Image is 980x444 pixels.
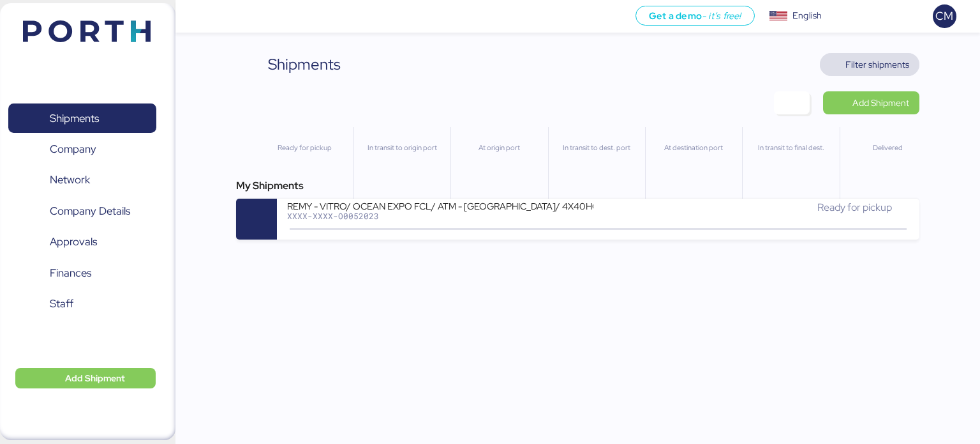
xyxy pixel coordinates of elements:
[456,142,542,153] div: At origin port
[651,142,736,153] div: At destination port
[287,200,593,211] div: REMY - VITRO/ OCEAN EXPO FCL/ ATM - [GEOGRAPHIC_DATA]/ 4X40HQ
[748,142,833,153] div: In transit to final dest.
[820,53,920,76] button: Filter shipments
[823,91,919,114] a: Add Shipment
[8,165,156,195] a: Network
[8,227,156,257] a: Approvals
[50,202,130,220] span: Company Details
[8,289,156,319] a: Staff
[50,264,91,282] span: Finances
[183,6,205,27] button: Menu
[268,53,341,76] div: Shipments
[50,109,99,128] span: Shipments
[935,8,953,24] span: CM
[50,233,97,251] span: Approvals
[845,57,909,72] span: Filter shipments
[65,371,125,386] span: Add Shipment
[50,295,73,313] span: Staff
[8,259,156,288] a: Finances
[792,9,822,22] div: English
[845,142,931,153] div: Delivered
[50,140,96,158] span: Company
[8,103,156,133] a: Shipments
[554,142,639,153] div: In transit to dest. port
[8,135,156,164] a: Company
[50,171,90,189] span: Network
[817,201,892,214] span: Ready for pickup
[8,197,156,226] a: Company Details
[262,142,348,153] div: Ready for pickup
[359,142,445,153] div: In transit to origin port
[236,178,920,194] div: My Shipments
[287,211,593,220] div: XXXX-XXXX-O0052023
[15,368,156,388] button: Add Shipment
[852,95,909,111] span: Add Shipment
